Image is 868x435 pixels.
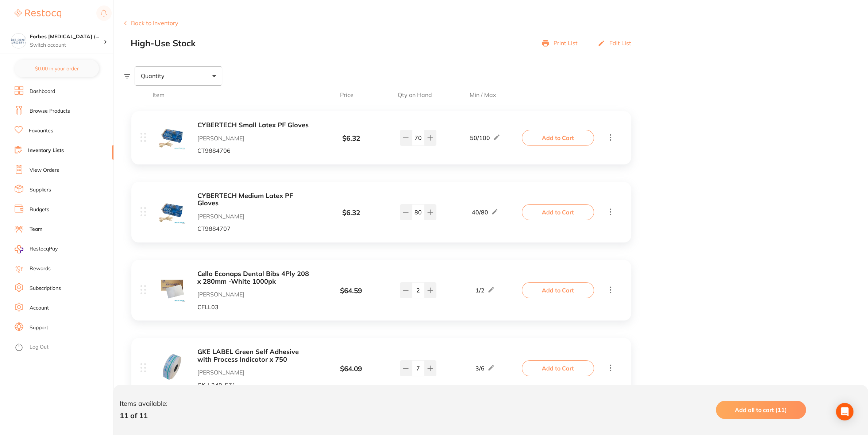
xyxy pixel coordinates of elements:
[197,121,313,129] button: CYBERTECH Small Latex PF Gloves
[313,365,389,373] div: $ 64.09
[197,304,313,310] p: CELL03
[30,265,51,272] a: Rewards
[197,291,313,298] p: [PERSON_NAME]
[197,270,313,285] button: Cello Econaps Dental Bibs 4Ply 208 x 280mm -White 1000pk
[15,245,23,253] img: RestocqPay
[131,338,631,399] div: GKE LABEL Green Self Adhesive with Process Indicator x 750 [PERSON_NAME] GK-L240-571 $64.09 3/6Ad...
[553,40,578,46] p: Print List
[475,364,495,373] div: 3 / 6
[30,245,58,253] span: RestocqPay
[735,406,787,413] span: Add all to cart (11)
[11,34,26,48] img: Forbes Dental Surgery (DentalTown 6)
[15,60,99,77] button: $0.00 in your order
[472,208,498,217] div: 40 / 80
[141,73,165,79] span: Quantity
[131,182,631,242] div: CYBERTECH Medium Latex PF Gloves [PERSON_NAME] CT9884707 $6.32 40/80Add to Cart
[120,411,167,420] p: 11 of 11
[131,260,631,321] div: Cello Econaps Dental Bibs 4Ply 208 x 280mm -White 1000pk [PERSON_NAME] CELL03 $64.59 1/2Add to Cart
[120,400,167,408] p: Items available:
[609,40,631,46] p: Edit List
[29,127,53,135] a: Favourites
[313,209,389,217] div: $ 6.32
[30,304,49,312] a: Account
[522,360,594,376] button: Add to Cart
[159,124,185,149] img: NDcwNi5qcGc
[522,204,594,220] button: Add to Cart
[716,401,806,419] button: Add all to cart (11)
[197,382,313,388] p: GK-L240-571
[197,192,313,207] button: CYBERTECH Medium Latex PF Gloves
[30,186,51,194] a: Suppliers
[313,287,389,295] div: $ 64.59
[470,133,500,142] div: 50 / 100
[28,147,64,154] a: Inventory Lists
[30,108,70,115] a: Browse Products
[15,9,61,18] img: Restocq Logo
[197,348,313,363] button: GKE LABEL Green Self Adhesive with Process Indicator x 750
[522,282,594,298] button: Add to Cart
[159,198,185,224] img: NDcwNy5qcGc
[15,342,111,353] button: Log Out
[131,38,196,48] h2: High-Use Stock
[159,354,185,380] img: NTcxLmpwZw
[444,92,522,98] span: Min / Max
[308,92,386,98] span: Price
[15,5,61,22] a: Restocq Logo
[313,135,389,143] div: $ 6.32
[522,130,594,146] button: Add to Cart
[30,88,55,95] a: Dashboard
[197,369,313,376] p: [PERSON_NAME]
[475,286,495,295] div: 1 / 2
[836,403,853,420] div: Open Intercom Messenger
[197,135,313,141] p: [PERSON_NAME]
[30,167,59,174] a: View Orders
[131,111,631,164] div: CYBERTECH Small Latex PF Gloves [PERSON_NAME] CT9884706 $6.32 50/100Add to Cart
[30,33,104,40] h4: Forbes Dental Surgery (DentalTown 6)
[15,245,58,253] a: RestocqPay
[30,324,48,331] a: Support
[30,343,49,351] a: Log Out
[197,213,313,220] p: [PERSON_NAME]
[159,276,185,302] img: My5qcGc
[30,285,61,292] a: Subscriptions
[30,42,104,49] p: Switch account
[197,147,313,154] p: CT9884706
[124,20,178,26] button: Back to Inventory
[197,225,313,232] p: CT9884707
[30,206,49,213] a: Budgets
[30,226,42,233] a: Team
[386,92,444,98] span: Qty on Hand
[153,92,308,98] span: Item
